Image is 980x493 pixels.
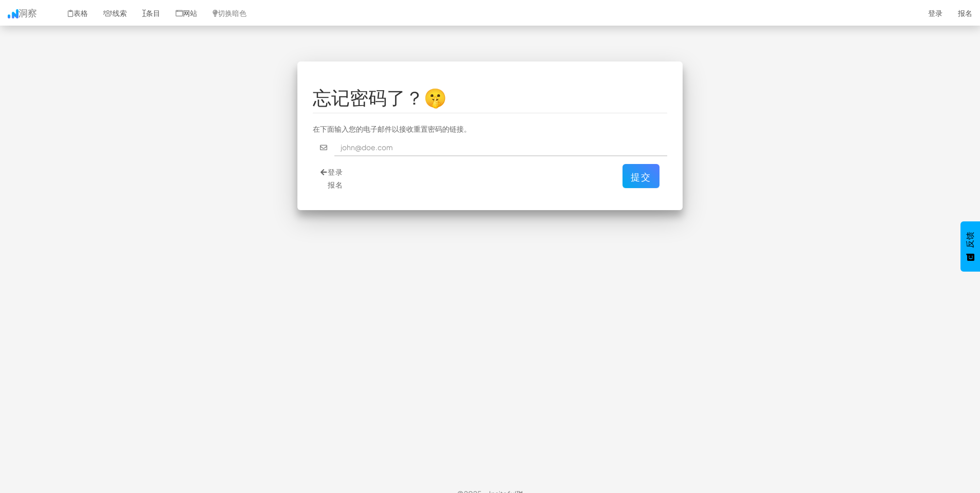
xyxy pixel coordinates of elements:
[18,7,37,18] font: 洞察
[218,8,247,17] font: 切换暗色
[112,8,127,17] font: 线索
[321,167,344,176] a: 登录
[146,8,160,17] font: 条目
[73,8,88,17] font: 表格
[334,139,668,156] input: john@doe.com
[8,9,18,18] img: icon.png
[313,86,447,109] font: 忘记密码了？🤫
[328,167,344,176] font: 登录
[183,8,197,17] font: 网站
[328,180,344,189] a: 报名
[631,171,651,182] font: 提交
[928,8,943,17] font: 登录
[313,124,471,133] font: 在下面输入您的电子邮件以接收重置密码的链接。
[958,8,972,17] font: 报名
[623,164,659,188] button: 提交
[966,232,974,248] font: 反馈
[960,221,980,272] button: 反馈 - 显示调查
